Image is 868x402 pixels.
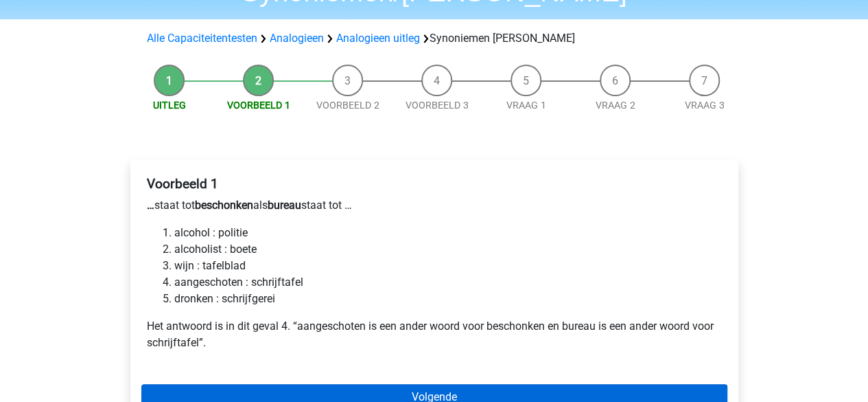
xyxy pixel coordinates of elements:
[174,241,722,258] li: alcoholist : boete
[174,258,722,274] li: wijn : tafelblad
[336,32,420,45] a: Analogieen uitleg
[147,197,722,214] p: staat tot als staat tot …
[153,100,186,111] a: Uitleg
[141,30,727,47] div: Synoniemen [PERSON_NAME]
[174,274,722,291] li: aangeschoten : schrijftafel
[227,100,290,111] a: Voorbeeld 1
[316,100,379,111] a: Voorbeeld 2
[270,32,324,45] a: Analogieen
[147,199,154,212] b: …
[195,199,253,212] b: beschonken
[406,100,469,111] a: Voorbeeld 3
[174,225,722,241] li: alcohol : politie
[685,100,725,111] a: Vraag 3
[147,176,218,192] b: Voorbeeld 1
[596,100,635,111] a: Vraag 2
[174,291,722,307] li: dronken : schrijfgerei
[268,199,301,212] b: bureau
[506,100,546,111] a: Vraag 1
[147,32,257,45] a: Alle Capaciteitentesten
[147,318,722,351] p: Het antwoord is in dit geval 4. “aangeschoten is een ander woord voor beschonken en bureau is een...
